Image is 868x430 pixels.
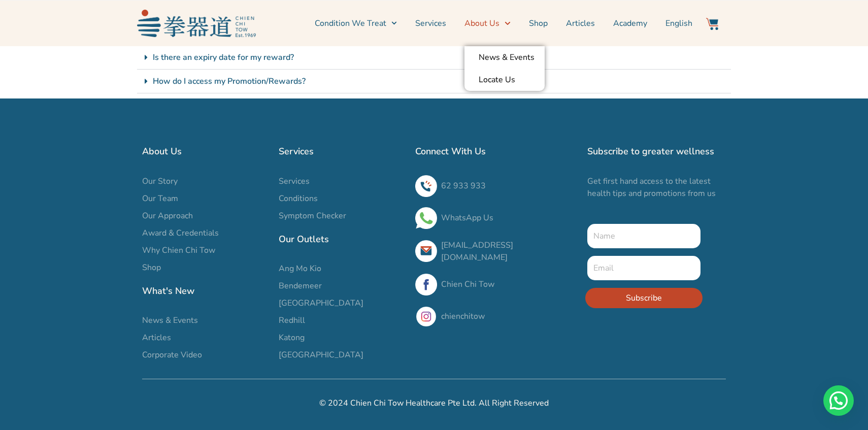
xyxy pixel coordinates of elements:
[441,279,494,290] a: Chien Chi Tow
[142,144,269,158] h2: About Us
[142,349,269,361] a: Corporate Video
[441,180,486,191] a: 62 933 933
[142,192,269,205] a: Our Team
[142,175,269,187] a: Our Story
[464,46,545,69] a: News & Events
[585,288,703,308] button: Subscribe
[279,332,405,344] a: Katong
[279,262,321,275] span: Ang Mo Kio
[415,11,446,36] a: Services
[279,175,310,187] span: Services
[279,314,405,326] a: Redhill
[137,70,731,93] div: How do I access my Promotion/Rewards?
[142,244,215,256] span: Why Chien Chi Tow
[464,11,510,36] a: About Us
[279,232,405,246] h2: Our Outlets
[279,314,305,326] span: Redhill
[441,311,485,322] a: chienchitow
[279,349,363,361] span: [GEOGRAPHIC_DATA]
[142,244,269,256] a: Why Chien Chi Tow
[279,280,405,292] a: Bendemeer
[315,11,397,36] a: Condition We Treat
[142,349,202,361] span: Corporate Video
[529,11,548,36] a: Shop
[279,280,322,292] span: Bendemeer
[464,46,545,91] ul: About Us
[279,332,305,344] span: Katong
[142,284,269,298] h2: What's New
[142,210,193,222] span: Our Approach
[665,17,692,29] span: English
[279,297,363,309] span: [GEOGRAPHIC_DATA]
[142,210,269,222] a: Our Approach
[279,349,405,361] a: [GEOGRAPHIC_DATA]
[441,212,493,223] a: WhatsApp Us
[279,210,405,222] a: Symptom Checker
[823,385,854,416] div: Need help? WhatsApp contact
[142,314,269,326] a: News & Events
[142,261,161,274] span: Shop
[587,144,726,158] h2: Subscribe to greater wellness
[441,240,513,263] a: [EMAIL_ADDRESS][DOMAIN_NAME]
[587,224,700,316] form: New Form
[142,261,269,274] a: Shop
[142,227,269,239] a: Award & Credentials
[587,224,700,248] input: Name
[142,332,171,344] span: Articles
[142,192,178,205] span: Our Team
[279,175,405,187] a: Services
[279,144,405,158] h2: Services
[626,292,662,304] span: Subscribe
[415,144,577,158] h2: Connect With Us
[587,256,700,280] input: Email
[142,332,269,344] a: Articles
[279,297,405,309] a: [GEOGRAPHIC_DATA]
[464,69,545,91] a: Locate Us
[142,175,178,187] span: Our Story
[261,11,692,36] nav: Menu
[587,175,726,200] p: Get first hand access to the latest health tips and promotions from us
[153,76,306,87] a: How do I access my Promotion/Rewards?
[665,11,692,36] a: Switch to English
[566,11,595,36] a: Articles
[142,397,726,409] h2: © 2024 Chien Chi Tow Healthcare Pte Ltd. All Right Reserved
[279,262,405,275] a: Ang Mo Kio
[613,11,647,36] a: Academy
[142,314,198,326] span: News & Events
[706,18,718,30] img: Website Icon-03
[279,210,346,222] span: Symptom Checker
[279,192,318,205] span: Conditions
[153,52,294,63] a: Is there an expiry date for my reward?
[137,46,731,70] div: Is there an expiry date for my reward?
[142,227,219,239] span: Award & Credentials
[279,192,405,205] a: Conditions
